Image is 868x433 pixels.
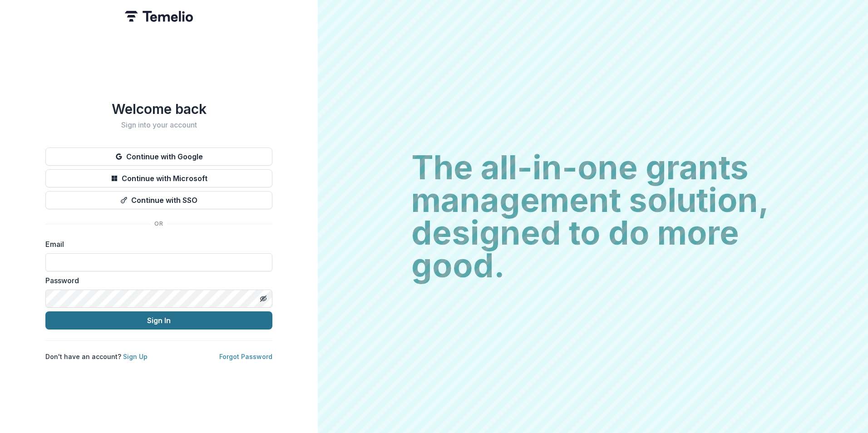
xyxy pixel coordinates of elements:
p: Don't have an account? [45,352,148,361]
a: Forgot Password [219,353,272,360]
label: Password [45,275,267,286]
img: Temelio [125,11,193,22]
label: Email [45,239,267,250]
button: Continue with Microsoft [45,169,272,187]
h1: Welcome back [45,101,272,117]
a: Sign Up [123,353,148,360]
button: Continue with SSO [45,191,272,209]
button: Sign In [45,311,272,330]
h2: Sign into your account [45,121,272,129]
button: Continue with Google [45,148,272,166]
button: Toggle password visibility [256,291,271,306]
